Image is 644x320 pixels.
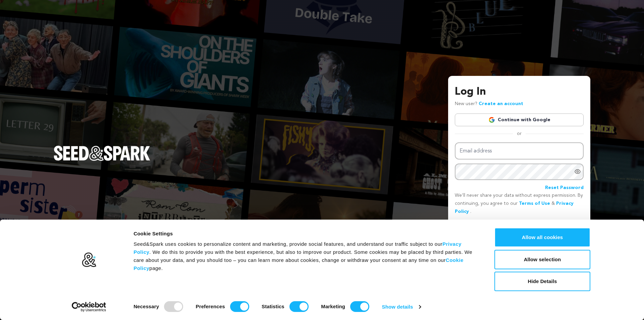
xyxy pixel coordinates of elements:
[133,230,479,238] div: Cookie Settings
[455,201,574,214] a: Privacy Policy
[574,168,581,175] a: Show password as plain text. Warning: this will display your password on the screen.
[519,201,550,206] a: Terms of Use
[133,304,159,309] strong: Necessary
[455,142,584,159] input: Email address
[494,228,590,247] button: Allow all cookies
[494,272,590,291] button: Hide Details
[488,117,495,123] img: Google logo
[494,250,590,269] button: Allow selection
[54,146,150,174] a: Seed&Spark Homepage
[455,84,584,100] h3: Log In
[133,241,462,255] a: Privacy Policy
[82,252,97,268] img: logo
[513,130,526,137] span: or
[60,302,118,312] a: Usercentrics Cookiebot - opens in a new window
[479,101,523,106] a: Create an account
[54,146,150,161] img: Seed&Spark Logo
[455,100,523,108] p: New user?
[133,240,479,272] div: Seed&Spark uses cookies to personalize content and marketing, provide social features, and unders...
[545,184,584,192] a: Reset Password
[321,304,345,309] strong: Marketing
[196,304,225,309] strong: Preferences
[455,192,584,216] p: We’ll never share your data without express permission. By continuing, you agree to our & .
[262,304,284,309] strong: Statistics
[382,302,421,312] a: Show details
[455,113,584,126] a: Continue with Google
